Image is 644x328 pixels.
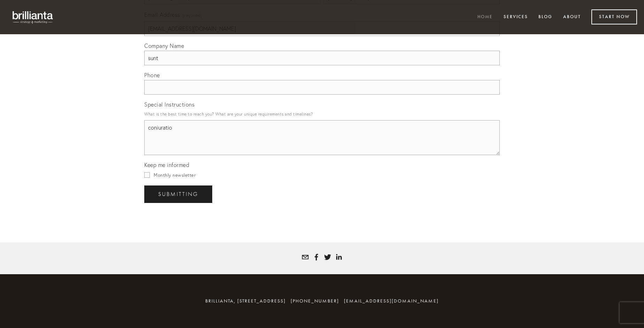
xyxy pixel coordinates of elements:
a: About [559,12,585,23]
p: What is the best time to reach you? What are your unique requirements and timelines? [144,109,500,119]
span: Keep me informed [144,161,189,168]
button: SubmittingSubmitting [144,185,212,203]
a: Tatyana White [335,254,342,261]
span: Special Instructions [144,101,194,108]
span: Monthly newsletter [154,172,195,178]
img: brillianta - research, strategy, marketing [7,7,59,27]
a: Tatyana Bolotnikov White [313,254,320,261]
span: brillianta, [STREET_ADDRESS] [205,298,286,304]
span: Phone [144,72,160,79]
a: Home [473,12,497,23]
span: Submitting [158,191,198,197]
a: Blog [534,12,557,23]
a: tatyana@brillianta.com [302,254,309,261]
a: Start Now [591,9,637,24]
span: Company Name [144,42,184,49]
a: [EMAIL_ADDRESS][DOMAIN_NAME] [344,298,439,304]
span: [PHONE_NUMBER] [291,298,339,304]
a: Tatyana White [324,254,331,261]
input: Monthly newsletter [144,172,150,178]
a: Services [499,12,532,23]
textarea: coniuratio [144,120,500,155]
